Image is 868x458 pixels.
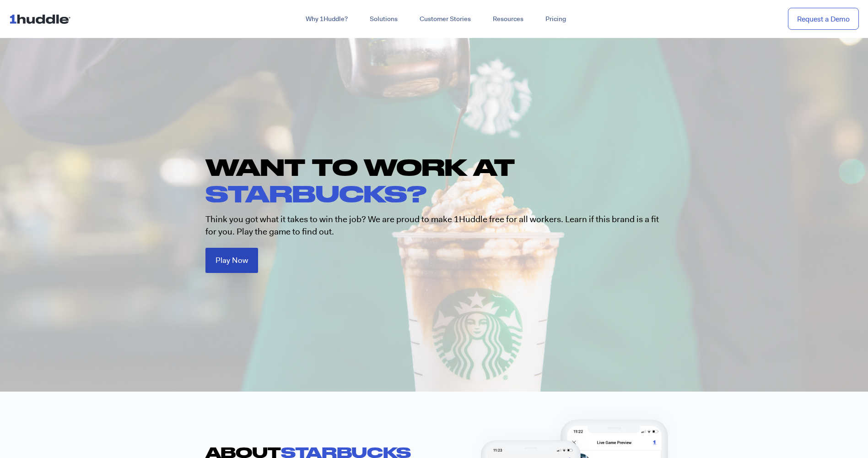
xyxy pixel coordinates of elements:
[205,154,672,207] h1: WANT TO WORK AT
[295,11,359,27] a: Why 1Huddle?
[788,8,859,30] a: Request a Demo
[216,256,248,264] span: Play Now
[205,248,258,273] a: Play Now
[205,180,426,207] span: STARBUCKS?
[205,213,663,238] p: Think you got what it takes to win the job? We are proud to make 1Huddle free for all workers. Le...
[359,11,409,27] a: Solutions
[409,11,482,27] a: Customer Stories
[482,11,534,27] a: Resources
[9,10,75,27] img: ...
[534,11,577,27] a: Pricing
